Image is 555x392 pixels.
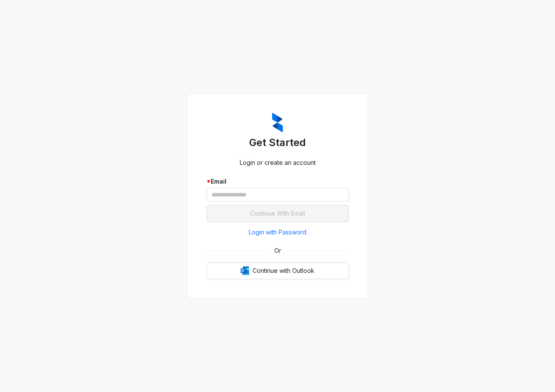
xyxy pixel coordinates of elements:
[272,113,283,132] img: ZumaIcon
[249,228,306,237] span: Login with Password
[253,266,314,275] span: Continue with Outlook
[206,225,349,239] button: Login with Password
[241,266,249,275] img: Outlook
[268,246,287,255] span: Or
[206,136,349,149] h3: Get Started
[206,262,349,279] button: OutlookContinue with Outlook
[206,177,349,186] div: Email
[206,158,349,167] div: Login or create an account
[206,205,349,222] button: Continue With Email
